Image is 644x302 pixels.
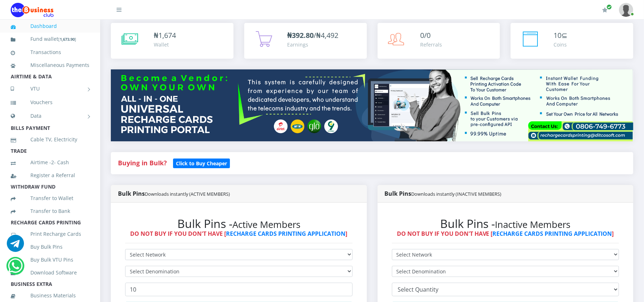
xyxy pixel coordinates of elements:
[11,239,89,255] a: Buy Bulk Pins
[111,69,633,141] img: multitenant_rcp.png
[125,217,353,230] h2: Bulk Pins -
[130,230,347,238] strong: DO NOT BUY IF YOU DON'T HAVE [ ]
[11,154,89,171] a: Airtime -2- Cash
[493,230,612,238] a: RECHARGE CARDS PRINTING APPLICATION
[154,30,176,41] div: ₦
[11,167,89,184] a: Register a Referral
[412,191,502,197] small: Downloads instantly (INACTIVE MEMBERS)
[11,226,89,242] a: Print Recharge Cards
[421,41,442,48] div: Referrals
[158,30,176,40] span: 1,674
[287,30,338,40] span: /₦4,492
[11,31,89,48] a: Fund wallet[1,673.90]
[11,252,89,268] a: Buy Bulk VTU Pins
[125,283,353,296] input: Enter Quantity
[11,44,89,60] a: Transactions
[60,36,75,42] b: 1,673.90
[226,230,345,238] a: RECHARGE CARDS PRINTING APPLICATION
[118,190,230,198] strong: Bulk Pins
[11,18,89,34] a: Dashboard
[58,36,76,42] small: [ ]
[11,107,89,125] a: Data
[554,30,561,40] span: 10
[11,190,89,206] a: Transfer to Wallet
[287,41,338,48] div: Earnings
[602,7,608,13] i: Renew/Upgrade Subscription
[554,41,567,48] div: Coins
[111,23,233,59] a: ₦1,674 Wallet
[11,94,89,111] a: Vouchers
[397,230,614,238] strong: DO NOT BUY IF YOU DON'T HAVE [ ]
[118,159,167,167] strong: Buying in Bulk?
[8,263,23,274] a: Chat for support
[11,264,89,281] a: Download Software
[11,203,89,219] a: Transfer to Bank
[619,3,633,17] img: User
[145,191,230,197] small: Downloads instantly (ACTIVE MEMBERS)
[385,190,502,198] strong: Bulk Pins
[606,4,612,10] span: Renew/Upgrade Subscription
[287,30,314,40] b: ₦392.80
[554,30,567,41] div: ⊆
[7,240,24,252] a: Chat for support
[11,80,89,98] a: VTU
[11,131,89,148] a: Cable TV, Electricity
[378,23,500,59] a: 0/0 Referrals
[173,159,230,167] a: Click to Buy Cheaper
[11,3,54,17] img: Logo
[495,218,571,231] small: Inactive Members
[392,217,619,230] h2: Bulk Pins -
[244,23,367,59] a: ₦392.80/₦4,492 Earnings
[232,218,300,231] small: Active Members
[11,57,89,73] a: Miscellaneous Payments
[421,30,431,40] span: 0/0
[176,160,227,167] b: Click to Buy Cheaper
[154,41,176,48] div: Wallet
